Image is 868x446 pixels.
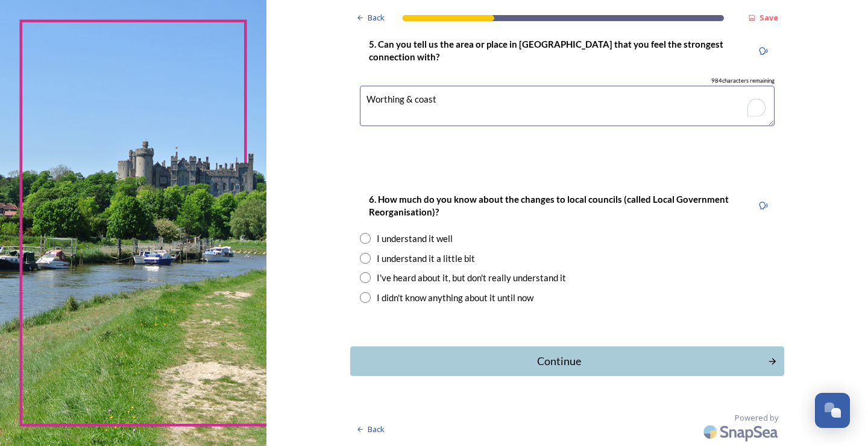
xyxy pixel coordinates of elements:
[815,393,850,428] button: Open Chat
[368,424,385,435] span: Back
[350,346,784,376] button: Continue
[711,77,775,85] span: 984 characters remaining
[700,418,784,446] img: SnapSea Logo
[377,291,533,305] div: I didn't know anything about it until now
[759,12,778,23] strong: Save
[369,39,725,62] strong: 5. Can you tell us the area or place in [GEOGRAPHIC_DATA] that you feel the strongest connection ...
[377,252,475,266] div: I understand it a little bit
[377,232,453,246] div: I understand it well
[369,194,731,217] strong: 6. How much do you know about the changes to local councils (called Local Government Reorganisati...
[735,412,778,424] span: Powered by
[360,86,775,126] textarea: To enrich screen reader interactions, please activate Accessibility in Grammarly extension settings
[357,353,761,369] div: Continue
[377,271,566,285] div: I've heard about it, but don't really understand it
[368,12,385,24] span: Back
